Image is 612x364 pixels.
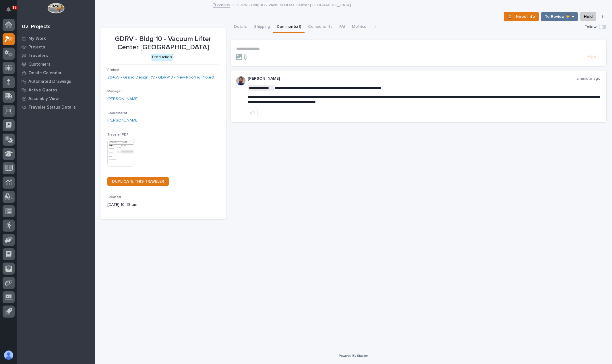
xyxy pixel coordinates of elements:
[17,60,95,69] a: Customers
[584,13,592,20] span: Hold
[336,21,348,33] button: FAI
[248,76,577,81] p: [PERSON_NAME]
[107,195,121,199] span: Created
[107,96,139,102] a: [PERSON_NAME]
[17,94,95,103] a: Assembly View
[151,54,173,61] div: Production
[585,25,596,30] p: Follow
[28,105,76,110] p: Traveler Status Details
[213,1,230,8] a: Travelers
[585,54,601,60] button: Post
[237,1,351,8] p: GDRV - Bldg 10 - Vacuum Lifter Center [GEOGRAPHIC_DATA]
[28,88,57,93] p: Active Quotes
[508,13,535,20] span: ⏳ I Need Info
[107,177,169,186] a: DUPLICATE THIS TRAVELER
[541,12,578,21] button: To Review 👨‍🏭 →
[17,77,95,86] a: Automated Drawings
[3,3,15,15] button: Notifications
[28,45,45,50] p: Projects
[107,75,214,81] a: 26459 - Grand Design RV - GDRV10 - New Roofing Project
[576,76,601,81] p: a minute ago
[107,202,219,208] p: [DATE] 10:49 am
[28,71,62,76] p: Onsite Calendar
[348,21,369,33] button: Metrics
[339,354,368,357] a: Powered By Stacker
[17,51,95,60] a: Travelers
[248,109,257,116] button: like this post
[17,69,95,77] a: Onsite Calendar
[22,24,51,30] div: 02. Projects
[305,21,336,33] button: Components
[273,21,305,33] button: Comments (1)
[107,35,219,52] p: GDRV - Bldg 10 - Vacuum Lifter Center [GEOGRAPHIC_DATA]
[587,54,598,60] span: Post
[17,103,95,111] a: Traveler Status Details
[504,12,539,21] button: ⏳ I Need Info
[28,36,46,41] p: My Work
[251,21,273,33] button: Shipping
[107,111,127,115] span: Coordinator
[3,349,15,361] button: users-avatar
[112,179,164,183] span: DUPLICATE THIS TRAVELER
[107,133,129,136] span: Traveler PDF
[580,12,596,21] button: Hold
[28,79,71,84] p: Automated Drawings
[17,86,95,94] a: Active Quotes
[107,118,139,124] a: [PERSON_NAME]
[17,43,95,51] a: Projects
[236,76,245,85] img: 6hTokn1ETDGPf9BPokIQ
[28,62,51,67] p: Customers
[13,5,16,9] p: 18
[107,90,122,93] span: Manager
[231,21,251,33] button: Details
[7,7,15,16] div: Notifications18
[545,13,574,20] span: To Review 👨‍🏭 →
[28,53,48,58] p: Travelers
[28,96,59,101] p: Assembly View
[107,68,119,72] span: Project
[47,3,64,13] img: Workspace Logo
[17,34,95,43] a: My Work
